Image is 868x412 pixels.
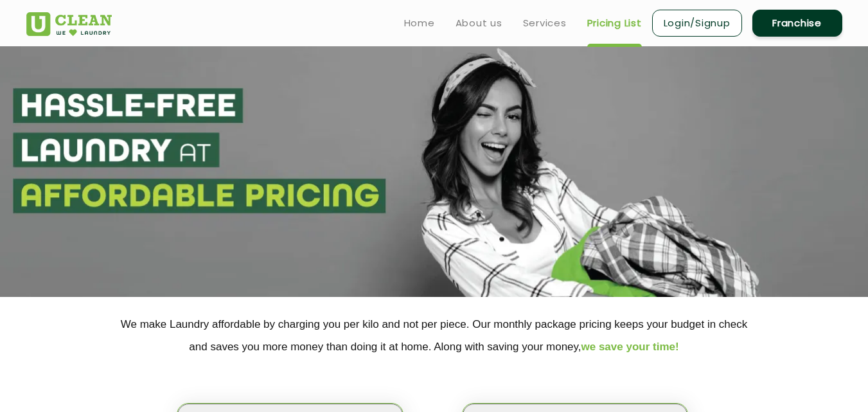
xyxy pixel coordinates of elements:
span: we save your time! [581,341,679,353]
a: Pricing List [587,15,642,31]
a: Login/Signup [652,10,742,37]
a: About us [456,15,502,31]
p: We make Laundry affordable by charging you per kilo and not per piece. Our monthly package pricin... [26,313,842,358]
a: Franchise [752,10,842,37]
a: Services [523,15,567,31]
img: UClean Laundry and Dry Cleaning [26,12,112,36]
a: Home [404,15,435,31]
